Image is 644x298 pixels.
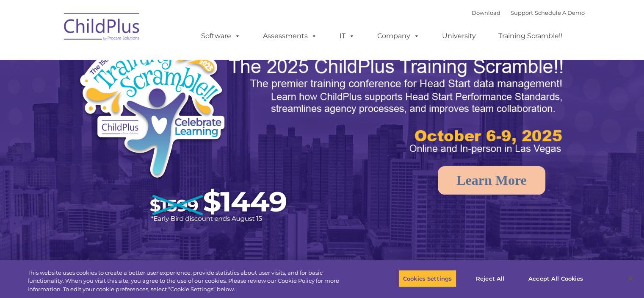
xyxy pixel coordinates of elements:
[3,34,641,42] div: Options
[369,28,428,45] a: Company
[398,270,456,287] button: Cookies Settings
[524,270,588,287] button: Accept All Cookies
[464,270,517,287] button: Reject All
[3,57,641,64] div: Move To ...
[331,28,363,45] a: IT
[118,91,154,97] span: Phone number
[3,42,641,49] div: Sign out
[3,26,641,34] div: Delete
[60,7,144,49] img: ChildPlus by Procare Solutions
[434,28,484,45] a: University
[490,28,571,45] a: Training Scramble!!
[118,56,144,62] span: Last name
[3,49,641,57] div: Rename
[511,9,533,16] a: Support
[3,11,641,19] div: Sort New > Old
[193,28,249,45] a: Software
[535,9,585,16] a: Schedule A Demo
[621,269,640,288] button: Close
[254,28,326,45] a: Assessments
[472,9,500,16] a: Download
[438,166,545,195] a: Learn More
[3,3,641,11] div: Sort A > Z
[472,9,585,16] font: |
[3,19,641,26] div: Move To ...
[28,269,354,294] div: This website uses cookies to create a better user experience, provide statistics about user visit...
